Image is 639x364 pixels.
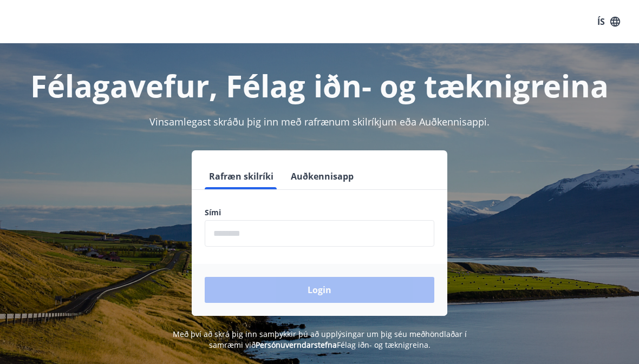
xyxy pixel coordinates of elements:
button: ÍS [591,12,626,31]
label: Sími [205,207,434,218]
span: Með því að skrá þig inn samþykkir þú að upplýsingar um þig séu meðhöndlaðar í samræmi við Félag i... [173,329,467,350]
a: Persónuverndarstefna [256,340,337,350]
button: Auðkennisapp [286,163,358,189]
span: Vinsamlegast skráðu þig inn með rafrænum skilríkjum eða Auðkennisappi. [149,115,490,128]
h1: Félagavefur, Félag iðn- og tæknigreina [13,65,626,106]
button: Rafræn skilríki [205,163,278,189]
